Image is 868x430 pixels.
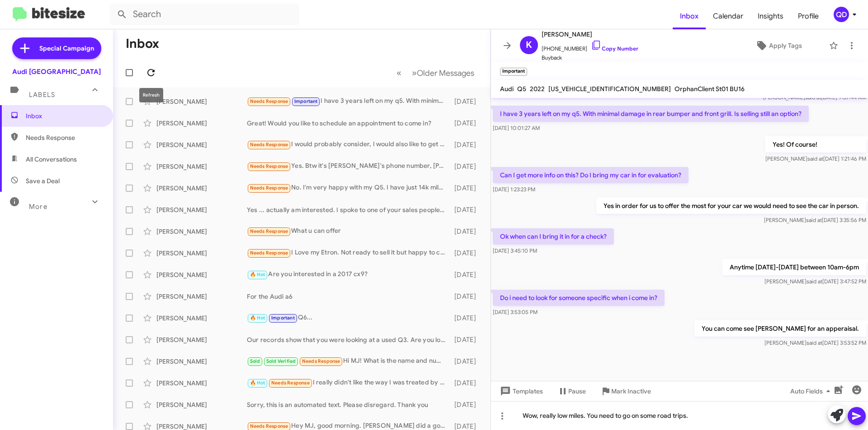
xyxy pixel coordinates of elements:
a: Inbox [673,3,706,29]
div: [PERSON_NAME] [156,162,247,171]
span: Sold Verified [266,358,296,364]
span: 🔥 Hot [250,315,265,321]
button: Mark Inactive [593,383,658,399]
span: OrphanClient St01 BU16 [675,85,745,93]
div: Yes. Btw it's [PERSON_NAME]'s phone number, [PERSON_NAME] is my wife. [247,161,450,171]
span: Needs Response [271,380,310,386]
h1: Inbox [126,37,159,51]
div: [PERSON_NAME] [156,357,247,366]
span: Needs Response [250,142,288,148]
span: Needs Response [250,98,288,104]
span: [US_VEHICLE_IDENTIFICATION_NUMBER] [548,85,671,93]
span: Templates [498,383,543,399]
span: Auto Fields [790,383,834,399]
span: Older Messages [417,68,474,78]
button: Apply Tags [732,37,825,54]
span: All Conversations [26,155,77,164]
div: Great! Would you like to schedule an appointment to come in? [247,119,450,128]
button: Auto Fields [783,383,841,399]
div: I Love my Etron. Not ready to sell it but happy to come Some time to discuss an upgrade to a Q 6 ... [247,248,450,258]
div: Wow, really low miles. You need to go on some road trips. [491,401,868,430]
span: [DATE] 10:01:27 AM [493,125,540,131]
small: Important [500,68,527,76]
p: I have 3 years left on my q5. With minimal damage in rear bumper and front grill. Is selling stil... [493,106,809,122]
div: No. I'm very happy with my Q5. I have just 14k miles on it and it runs great. Thank you for reach... [247,183,450,193]
span: [PERSON_NAME] [DATE] 3:35:56 PM [764,217,866,223]
div: [DATE] [450,119,483,128]
span: Needs Response [250,185,288,191]
button: QD [826,7,858,22]
div: [DATE] [450,270,483,279]
div: Audi [GEOGRAPHIC_DATA] [12,67,101,76]
span: « [396,67,401,79]
div: I would probably consider, I would also like to get a quote for my 2018 Audi SQ5 [247,139,450,150]
span: [PERSON_NAME] [542,29,638,40]
span: [DATE] 1:23:23 PM [493,186,535,193]
span: 🔥 Hot [250,272,265,277]
p: Can I get more info on this? Do I bring my car in for evaluation? [493,167,689,183]
div: I really didn't like the way I was treated by [PERSON_NAME] though. Super rude guy ... worst expe... [247,378,450,388]
a: Copy Number [591,45,638,52]
a: Special Campaign [12,37,101,59]
div: [PERSON_NAME] [156,335,247,344]
div: [PERSON_NAME] [156,400,247,409]
div: QD [834,7,849,22]
div: [DATE] [450,357,483,366]
div: Refresh [139,88,163,102]
p: Yes in order for us to offer the most for your car we would need to see the car in person. [596,198,866,214]
div: [DATE] [450,205,483,214]
span: said at [807,278,822,285]
span: [PERSON_NAME] [DATE] 3:47:52 PM [764,278,866,285]
input: Search [109,4,299,25]
span: Buyback [542,53,638,62]
div: [DATE] [450,249,483,258]
nav: Page navigation example [392,64,480,82]
span: Needs Response [302,358,340,364]
span: Labels [29,91,55,99]
div: [PERSON_NAME] [156,249,247,258]
span: said at [807,339,822,346]
a: Calendar [706,3,750,29]
span: More [29,203,47,211]
button: Previous [391,64,407,82]
div: Hi MJ! What is the name and number of the company that applied the protector coat sealant? It is ... [247,356,450,366]
span: Q5 [517,85,526,93]
div: [PERSON_NAME] [156,314,247,323]
div: [PERSON_NAME] [156,292,247,301]
div: I have 3 years left on my q5. With minimal damage in rear bumper and front grill. Is selling stil... [247,96,450,106]
a: Insights [750,3,791,29]
div: [DATE] [450,335,483,344]
p: You can come see [PERSON_NAME] for an apperaisal. [694,320,866,337]
span: [PERSON_NAME] [DATE] 3:53:52 PM [764,339,866,346]
div: [DATE] [450,314,483,323]
button: Templates [491,383,550,399]
span: 🔥 Hot [250,380,265,386]
span: Inbox [26,111,103,120]
span: [DATE] 3:53:05 PM [493,309,538,315]
span: said at [807,155,823,162]
span: Pause [568,383,586,399]
div: Sorry, this is an automated text. Please disregard. Thank you [247,400,450,409]
div: What u can offer [247,226,450,236]
div: [PERSON_NAME] [156,379,247,388]
span: Important [294,98,318,104]
p: Anytime [DATE]-[DATE] between 10am-6pm [722,259,866,275]
span: Audi [500,85,514,93]
span: Apply Tags [769,37,802,54]
button: Next [406,64,480,82]
div: [DATE] [450,227,483,236]
span: Sold [250,358,260,364]
div: For the Audi a6 [247,292,450,301]
span: said at [806,217,822,223]
a: Profile [791,3,826,29]
div: [PERSON_NAME] [156,270,247,279]
div: [PERSON_NAME] [156,140,247,149]
span: Needs Response [250,423,288,429]
p: Yes! Of course! [765,136,866,153]
span: Important [271,315,295,321]
div: Q6... [247,313,450,323]
span: [PHONE_NUMBER] [542,40,638,53]
div: Are you interested in a 2017 cx9? [247,269,450,280]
